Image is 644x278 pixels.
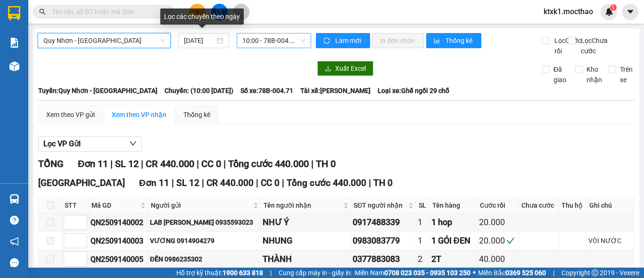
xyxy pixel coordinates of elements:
td: QN2509140003 [89,232,149,250]
span: CC 0 [261,177,280,188]
span: TỔNG [38,158,64,169]
div: 1 [418,234,428,247]
span: Trên xe [616,64,636,85]
span: | [369,177,371,188]
div: QN2509140003 [91,235,147,247]
span: Tên người nhận [264,200,341,211]
img: solution-icon [9,38,19,48]
span: download [325,65,331,73]
span: Hỗ trợ kỹ thuật: [176,268,263,278]
button: Lọc VP Gửi [38,136,142,152]
span: | [110,158,113,169]
span: bar-chart [434,37,442,45]
span: caret-down [626,8,635,16]
div: 2 [418,253,428,266]
span: CR 440.000 [206,177,254,188]
th: Ghi chú [587,198,634,213]
span: SL 12 [115,158,139,169]
span: Xuất Excel [335,63,366,74]
div: QN2509140005 [91,253,147,265]
td: 0377883083 [351,250,416,269]
strong: 0708 023 035 - 0935 103 250 [384,269,471,277]
div: Xem theo VP nhận [112,110,166,120]
span: copyright [592,270,598,276]
div: 20.000 [479,216,517,229]
span: TH 0 [373,177,393,188]
span: ktxk1.mocthao [536,6,601,17]
span: Số xe: 78B-004.71 [240,85,293,96]
td: 0917488339 [351,213,416,232]
span: | [202,177,204,188]
input: 14/09/2025 [184,35,215,46]
span: Tổng cước 440.000 [228,158,309,169]
span: Đơn 11 [78,158,108,169]
span: Lọc VP Gửi [43,138,81,150]
span: SĐT người nhận [354,200,406,211]
div: 20.000 [479,234,517,247]
td: QN2509140005 [89,250,149,269]
button: plus [189,4,206,20]
span: Tài xế: [PERSON_NAME] [300,85,371,96]
div: THÀNH [263,253,349,266]
img: warehouse-icon [9,61,19,71]
strong: 0369 525 060 [505,269,546,277]
button: caret-down [622,4,638,20]
span: SL 12 [176,177,199,188]
span: | [553,268,554,278]
th: STT [62,198,89,213]
div: Xem theo VP gửi [46,110,95,120]
span: Mã GD [91,200,139,211]
div: QN2509140002 [91,217,147,228]
span: | [223,158,226,169]
button: In đơn chọn [372,33,424,48]
th: Chưa cước [519,198,559,213]
span: | [282,177,284,188]
th: Cước rồi [478,198,519,213]
span: TH 0 [316,158,336,169]
div: Thống kê [183,110,210,120]
td: NHUNG [261,232,351,250]
span: search [39,8,46,15]
span: Loại xe: Ghế ngồi 29 chỗ [378,85,449,96]
div: 0377883083 [353,253,414,266]
span: 10:00 - 78B-004.71 [242,34,305,48]
span: | [197,158,199,169]
span: Lọc Chưa cước [577,35,609,56]
span: check [506,236,515,245]
div: 0917488339 [353,216,414,229]
button: downloadXuất Excel [317,61,373,76]
span: Cung cấp máy in - giấy in: [279,268,352,278]
span: Miền Bắc [478,268,546,278]
button: aim [233,4,249,20]
div: VƯƠNG 0914904279 [150,236,259,246]
span: message [10,258,19,267]
span: down [129,140,137,147]
b: Tuyến: Quy Nhơn - [GEOGRAPHIC_DATA] [38,87,157,94]
span: Lọc Cước rồi [551,35,583,56]
span: Quy Nhơn - Tuy Hòa [43,34,165,48]
span: | [172,177,174,188]
div: 1 [418,216,428,229]
td: NHƯ Ý [261,213,351,232]
div: NHUNG [263,234,349,247]
div: LAB [PERSON_NAME] 0935593023 [150,217,259,227]
th: Tên hàng [430,198,478,213]
span: Đã giao [550,64,570,85]
div: NHƯ Ý [263,216,349,229]
span: Tổng cước 440.000 [287,177,366,188]
div: Lọc các chuyến theo ngày [160,8,244,25]
span: Chuyến: (10:00 [DATE]) [165,85,233,96]
img: warehouse-icon [9,194,19,204]
span: Kho nhận [583,64,606,85]
td: 0983083779 [351,232,416,250]
div: ĐẾN 0986235302 [150,254,259,264]
sup: 1 [610,4,617,11]
span: CR 440.000 [146,158,194,169]
button: file-add [211,4,228,20]
div: 40.000 [479,253,517,266]
span: CC 0 [201,158,221,169]
span: 1 [611,4,615,11]
span: Miền Nam [355,268,471,278]
td: THÀNH [261,250,351,269]
span: [GEOGRAPHIC_DATA] [38,177,125,188]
